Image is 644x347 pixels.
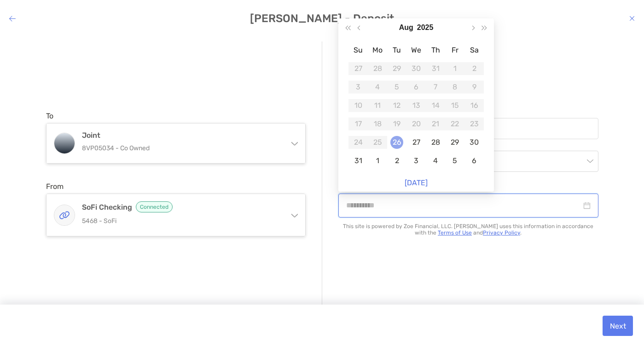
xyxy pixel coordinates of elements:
[387,133,406,152] td: 2025-08-26
[352,118,365,130] div: 17
[348,78,368,96] td: 2025-08-03
[82,131,281,140] h4: Joint
[348,133,368,152] td: 2025-08-24
[352,62,365,75] div: 27
[448,154,461,167] div: 5
[410,136,423,149] div: 27
[406,96,426,115] td: 2025-08-13
[387,115,406,133] td: 2025-08-19
[417,18,434,37] button: Choose a year
[468,136,481,149] div: 30
[406,133,426,152] td: 2025-08-27
[445,152,464,170] td: 2025-09-05
[448,136,461,149] div: 29
[410,62,423,75] div: 30
[338,223,598,236] p: This site is powered by Zoe Financial, LLC. [PERSON_NAME] uses this information in accordance wit...
[406,41,426,59] th: We
[82,215,281,227] p: 5468 - SoFi
[368,96,387,115] td: 2025-08-11
[352,81,365,94] div: 3
[429,136,442,149] div: 28
[468,62,481,75] div: 2
[464,96,484,115] td: 2025-08-16
[429,154,442,167] div: 4
[387,41,406,59] th: Tu
[387,59,406,78] td: 2025-07-29
[368,115,387,133] td: 2025-08-18
[368,152,387,170] td: 2025-09-01
[448,62,461,75] div: 1
[371,136,384,149] div: 25
[464,41,484,59] th: Sa
[54,133,75,153] img: Joint
[464,133,484,152] td: 2025-08-30
[426,59,445,78] td: 2025-07-31
[445,59,464,78] td: 2025-08-01
[468,99,481,112] div: 16
[483,229,520,236] a: Privacy Policy
[46,112,53,120] label: To
[387,96,406,115] td: 2025-08-12
[54,205,75,225] img: SoFi Checking
[429,118,442,130] div: 21
[426,78,445,96] td: 2025-08-07
[371,118,384,130] div: 18
[445,96,464,115] td: 2025-08-15
[410,154,423,167] div: 3
[603,316,633,336] button: Next
[426,133,445,152] td: 2025-08-28
[390,136,403,149] div: 26
[426,115,445,133] td: 2025-08-21
[371,99,384,112] div: 11
[429,99,442,112] div: 14
[406,59,426,78] td: 2025-07-30
[352,154,365,167] div: 31
[467,18,479,37] button: Next month (PageDown)
[448,99,461,112] div: 15
[448,81,461,94] div: 8
[445,41,464,59] th: Fr
[410,99,423,112] div: 13
[82,201,281,212] h4: SoFi Checking
[348,152,368,170] td: 2025-08-31
[406,152,426,170] td: 2025-09-03
[426,96,445,115] td: 2025-08-14
[406,78,426,96] td: 2025-08-06
[464,115,484,133] td: 2025-08-23
[429,62,442,75] div: 31
[464,78,484,96] td: 2025-08-09
[468,154,481,167] div: 6
[352,136,365,149] div: 24
[464,152,484,170] td: 2025-09-06
[348,41,368,59] th: Su
[468,81,481,94] div: 9
[445,133,464,152] td: 2025-08-29
[136,201,173,212] span: Connected
[429,81,442,94] div: 7
[368,78,387,96] td: 2025-08-04
[387,152,406,170] td: 2025-09-02
[464,59,484,78] td: 2025-08-02
[399,18,413,37] button: Choose a month
[445,78,464,96] td: 2025-08-08
[478,18,490,37] button: Next year (Control + right)
[348,96,368,115] td: 2025-08-10
[348,59,368,78] td: 2025-07-27
[387,78,406,96] td: 2025-08-05
[445,115,464,133] td: 2025-08-22
[448,118,461,130] div: 22
[410,81,423,94] div: 6
[426,41,445,59] th: Th
[368,133,387,152] td: 2025-08-25
[368,41,387,59] th: Mo
[438,229,472,236] a: Terms of Use
[390,118,403,130] div: 19
[371,62,384,75] div: 28
[390,81,403,94] div: 5
[405,178,428,187] a: [DATE]
[368,59,387,78] td: 2025-07-28
[342,18,354,37] button: Last year (Control + left)
[371,154,384,167] div: 1
[410,118,423,130] div: 20
[390,154,403,167] div: 2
